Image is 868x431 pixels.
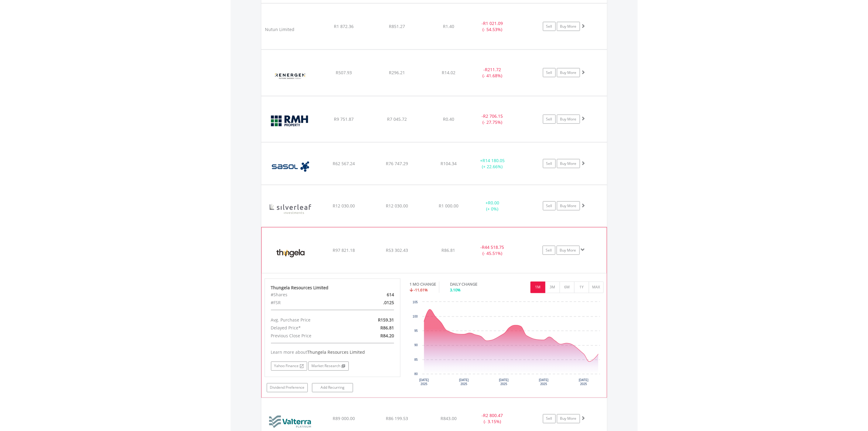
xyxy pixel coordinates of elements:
span: R12 030.00 [333,203,355,209]
text: [DATE] 2025 [499,379,509,386]
a: Buy More [557,201,580,210]
span: -11.61% [414,287,428,293]
div: Delayed Price* [266,324,355,332]
span: R12 030.00 [386,203,408,209]
a: Dividend Preference [267,383,308,392]
div: - (- 3.15%) [470,413,516,425]
div: + (+ 22.66%) [470,158,516,170]
a: Sell [543,115,556,124]
a: Buy More [557,159,580,168]
text: [DATE] 2025 [579,379,588,386]
text: 90 [414,344,418,347]
img: EQU.ZA.SILVIL.png [264,193,317,225]
div: DAILY CHANGE [450,282,499,287]
img: EQU.ZA.REN.png [264,57,317,94]
span: 3.10% [450,287,461,293]
span: R14 180.05 [482,158,505,163]
span: R44 518.75 [482,244,504,250]
span: R86.81 [380,325,394,331]
a: Yahoo Finance [271,362,307,371]
img: EQU.ZA.SOL.png [264,150,317,183]
a: Sell [543,246,555,255]
span: R0.00 [488,200,499,206]
button: MAX [589,282,604,293]
text: 100 [413,315,418,318]
span: R296.21 [389,70,405,75]
span: R2 800.47 [483,413,503,419]
span: R851.27 [389,23,405,29]
span: R104.34 [441,161,457,166]
span: R86.81 [442,247,455,253]
text: [DATE] 2025 [459,379,469,386]
div: .0125 [355,299,399,307]
span: R84.20 [380,333,394,339]
a: Sell [543,159,556,168]
a: Buy More [557,22,580,31]
img: EQU.ZA.RMH.png [264,104,317,141]
img: blank.png [264,11,317,48]
div: Avg. Purchase Price [266,316,355,324]
div: #Shares [266,291,355,299]
span: R14.02 [442,70,455,75]
text: [DATE] 2025 [539,379,549,386]
span: R62 567.24 [333,161,355,166]
div: Chart. Highcharts interactive chart. [410,299,604,390]
a: Sell [543,201,556,210]
button: 3M [545,282,560,293]
span: R9 751.87 [334,116,354,122]
button: 1M [530,282,545,293]
div: Learn more about [271,349,394,356]
svg: Interactive chart [410,299,603,390]
span: R7 045.72 [387,116,407,122]
a: Sell [543,22,556,31]
a: Market Research [308,362,349,371]
button: 6M [560,282,575,293]
div: Previous Close Price [266,332,355,340]
button: 1Y [574,282,589,293]
div: 614 [355,291,399,299]
span: R0.40 [443,116,454,122]
span: R2 706.15 [483,113,503,119]
div: - (- 54.53%) [470,20,516,33]
a: Buy More [557,246,580,255]
a: Sell [543,68,556,77]
span: R89 000.00 [333,416,355,422]
text: 105 [413,301,418,304]
span: R86 199.53 [386,416,408,422]
span: R1 000.00 [439,203,458,209]
span: R1 021.09 [483,20,503,26]
span: R1.40 [443,23,454,29]
span: R843.00 [441,416,457,422]
span: R507.93 [336,70,352,75]
a: Buy More [557,68,580,77]
text: 85 [414,358,418,362]
div: #FSR [266,299,355,307]
text: 80 [414,373,418,376]
a: Sell [543,414,556,423]
a: Buy More [557,115,580,124]
span: R76 747.29 [386,161,408,166]
div: 1 MO CHANGE [410,282,436,287]
div: Nutun Limited [265,26,295,33]
a: Add Recurring [312,383,353,392]
span: Thungela Resources Limited [307,349,365,355]
span: R1 872.36 [334,23,354,29]
span: R211.72 [485,67,501,72]
div: - (- 41.68%) [470,67,516,79]
div: Thungela Resources Limited [271,285,394,291]
text: [DATE] 2025 [419,379,429,386]
text: 95 [414,329,418,333]
span: R97 821.18 [333,247,355,253]
div: + (+ 0%) [470,200,516,212]
div: - (- 27.75%) [470,113,516,125]
span: R53 302.43 [386,247,408,253]
span: R159.31 [378,317,394,323]
img: EQU.ZA.TGA.png [265,235,317,272]
div: - (- 45.51%) [469,244,515,256]
a: Buy More [557,414,580,423]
